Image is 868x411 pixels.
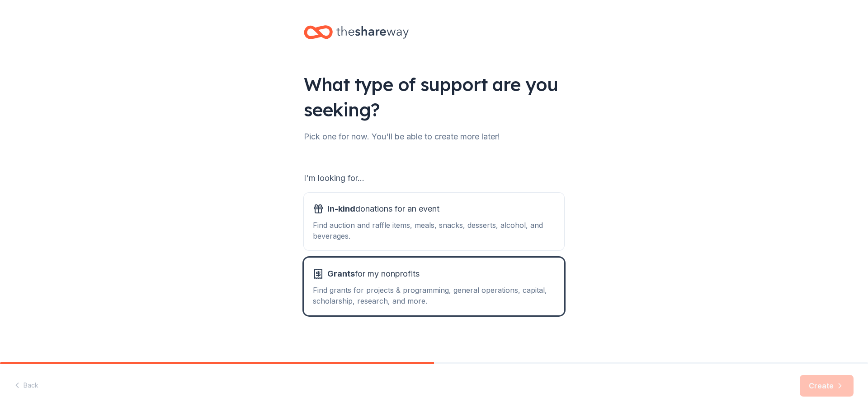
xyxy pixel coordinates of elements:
span: donations for an event [327,202,439,216]
div: Pick one for now. You'll be able to create more later! [304,129,564,144]
button: In-kinddonations for an eventFind auction and raffle items, meals, snacks, desserts, alcohol, and... [304,193,564,250]
span: for my nonprofits [327,267,420,281]
div: Find auction and raffle items, meals, snacks, desserts, alcohol, and beverages. [313,220,555,241]
span: In-kind [327,204,355,213]
span: Grants [327,269,355,278]
div: Find grants for projects & programming, general operations, capital, scholarship, research, and m... [313,285,555,306]
button: Grantsfor my nonprofitsFind grants for projects & programming, general operations, capital, schol... [304,258,564,315]
div: What type of support are you seeking? [304,72,564,122]
div: I'm looking for... [304,171,564,185]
